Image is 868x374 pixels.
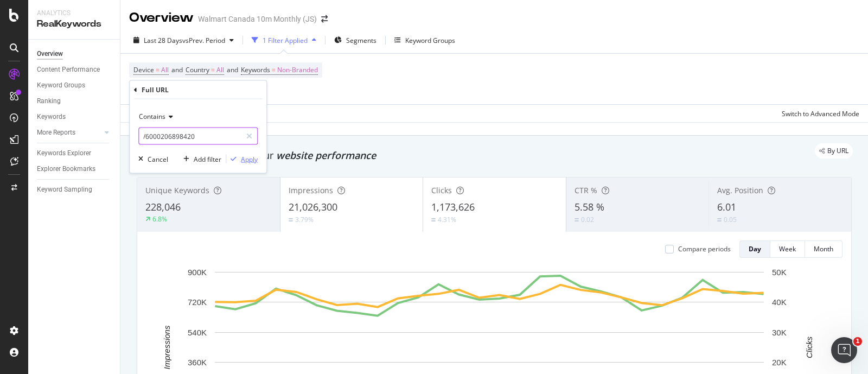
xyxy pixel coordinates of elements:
[37,111,112,123] a: Keywords
[37,148,112,159] a: Keywords Explorer
[198,14,317,24] div: Walmart Canada 10m Monthly (JS)
[779,244,796,253] div: Week
[575,185,597,195] span: CTR %
[37,48,112,60] a: Overview
[247,31,321,49] button: 1 Filter Applied
[390,31,459,49] button: Keyword Groups
[289,218,293,221] img: Equal
[188,358,207,367] text: 360K
[179,154,221,164] button: Add filter
[139,112,165,121] span: Contains
[37,96,112,107] a: Ranking
[37,18,111,30] div: RealKeywords
[37,64,112,75] a: Content Performance
[295,215,314,224] div: 3.79%
[148,154,168,163] div: Cancel
[431,185,452,195] span: Clicks
[37,9,111,18] div: Analytics
[241,65,270,74] span: Keywords
[37,96,61,107] div: Ranking
[777,105,859,122] button: Switch to Advanced Mode
[717,185,763,195] span: Avg. Position
[438,215,456,224] div: 4.31%
[321,15,328,23] div: arrow-right-arrow-left
[145,200,181,213] span: 228,046
[216,62,224,78] span: All
[161,62,169,78] span: All
[405,36,455,45] div: Keyword Groups
[575,200,604,213] span: 5.58 %
[37,127,101,138] a: More Reports
[853,337,862,346] span: 1
[37,184,112,195] a: Keyword Sampling
[277,62,318,78] span: Non-Branded
[815,143,853,159] div: legacy label
[772,297,787,307] text: 40K
[805,240,843,258] button: Month
[739,240,770,258] button: Day
[772,328,787,337] text: 30K
[152,214,167,224] div: 6.8%
[749,244,761,253] div: Day
[37,127,75,138] div: More Reports
[37,111,66,123] div: Keywords
[171,65,183,74] span: and
[724,215,737,224] div: 0.05
[346,36,376,45] span: Segments
[272,65,276,74] span: =
[37,80,85,91] div: Keyword Groups
[289,185,333,195] span: Impressions
[37,184,92,195] div: Keyword Sampling
[194,154,221,163] div: Add filter
[581,215,594,224] div: 0.02
[182,36,225,45] span: vs Prev. Period
[717,218,722,221] img: Equal
[188,268,207,277] text: 900K
[431,218,436,221] img: Equal
[772,358,787,367] text: 20K
[330,31,381,49] button: Segments
[188,328,207,337] text: 540K
[133,65,154,74] span: Device
[156,65,159,74] span: =
[575,218,579,221] img: Equal
[831,337,857,363] iframe: Intercom live chat
[129,31,238,49] button: Last 28 DaysvsPrev. Period
[145,185,209,195] span: Unique Keywords
[129,9,194,27] div: Overview
[289,200,337,213] span: 21,026,300
[770,240,805,258] button: Week
[37,48,63,60] div: Overview
[226,154,258,164] button: Apply
[134,154,168,164] button: Cancel
[227,65,238,74] span: and
[37,148,91,159] div: Keywords Explorer
[772,268,787,277] text: 50K
[717,200,736,213] span: 6.01
[827,148,848,154] span: By URL
[188,297,207,307] text: 720K
[211,65,215,74] span: =
[142,85,169,94] div: Full URL
[814,244,833,253] div: Month
[263,36,308,45] div: 1 Filter Applied
[37,80,112,91] a: Keyword Groups
[678,244,731,253] div: Compare periods
[241,154,258,163] div: Apply
[782,109,859,118] div: Switch to Advanced Mode
[37,163,95,175] div: Explorer Bookmarks
[186,65,209,74] span: Country
[144,36,182,45] span: Last 28 Days
[162,325,171,369] text: Impressions
[37,64,100,75] div: Content Performance
[37,163,112,175] a: Explorer Bookmarks
[805,336,814,358] text: Clicks
[431,200,475,213] span: 1,173,626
